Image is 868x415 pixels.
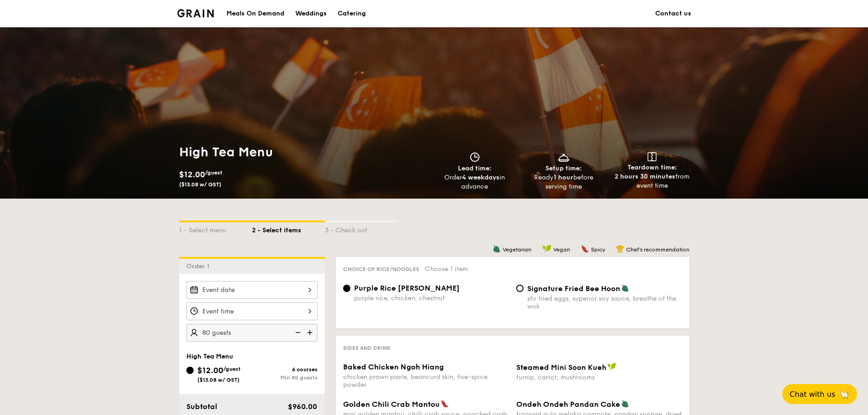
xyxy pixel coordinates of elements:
div: turnip, carrot, mushrooms [516,374,682,381]
span: Golden Chili Crab Mantou [343,400,440,409]
span: Teardown time: [627,164,677,171]
img: icon-vegan.f8ff3823.svg [607,363,616,371]
div: from event time [611,172,693,190]
img: icon-vegetarian.fe4039eb.svg [621,284,629,292]
img: icon-vegetarian.fe4039eb.svg [621,400,629,408]
span: Steamed Mini Soon Kueh [516,363,606,372]
span: Order 1 [186,262,213,270]
span: /guest [223,366,241,372]
a: Logotype [177,9,214,17]
img: icon-clock.2db775ea.svg [468,152,482,162]
img: icon-vegan.f8ff3823.svg [542,245,551,253]
input: Purple Rice [PERSON_NAME]purple rice, chicken, chestnut [343,285,350,292]
div: 3 - Check out [325,222,398,235]
input: Number of guests [186,324,318,342]
span: $12.00 [197,365,223,375]
input: Event date [186,281,318,299]
span: ($13.08 w/ GST) [197,377,240,383]
span: Subtotal [186,402,217,411]
img: icon-teardown.65201eee.svg [647,152,657,161]
span: $12.00 [179,169,205,179]
strong: 4 weekdays [462,174,499,181]
img: icon-add.58712e84.svg [304,324,318,341]
span: Chat with us [790,390,835,399]
span: Signature Fried Bee Hoon [527,284,620,293]
div: purple rice, chicken, chestnut [354,294,509,302]
div: 6 courses [252,366,318,373]
span: Lead time: [458,164,492,172]
span: Sides and Drink [343,345,390,351]
h1: High Tea Menu [179,144,431,160]
img: icon-chef-hat.a58ddaea.svg [616,245,624,253]
button: Chat with us🦙 [782,384,857,404]
span: Vegan [553,246,570,253]
span: 🦙 [839,389,850,400]
div: Min 80 guests [252,374,318,381]
span: Setup time: [545,164,582,172]
span: $960.00 [288,402,317,411]
div: stir fried eggs, superior soy sauce, breathe of the wok [527,295,682,310]
input: Event time [186,302,318,320]
img: icon-vegetarian.fe4039eb.svg [493,245,501,253]
div: chicken prawn paste, beancurd skin, five-spice powder [343,373,509,389]
div: Order in advance [434,173,516,191]
span: Ondeh Ondeh Pandan Cake [516,400,620,409]
input: Signature Fried Bee Hoonstir fried eggs, superior soy sauce, breathe of the wok [516,285,524,292]
img: icon-spicy.37a8142b.svg [441,400,449,408]
span: High Tea Menu [186,353,233,360]
span: Baked Chicken Ngoh Hiang [343,363,444,371]
img: icon-reduce.1d2dbef1.svg [290,324,304,341]
span: /guest [205,169,222,176]
strong: 2 hours 30 minutes [615,173,675,180]
img: Grain [177,9,214,17]
img: icon-spicy.37a8142b.svg [581,245,589,253]
span: Chef's recommendation [626,246,689,253]
span: Vegetarian [503,246,531,253]
span: Choose 1 item [425,265,468,273]
input: $12.00/guest($13.08 w/ GST)6 coursesMin 80 guests [186,367,194,374]
span: ($13.08 w/ GST) [179,181,221,188]
span: Spicy [591,246,605,253]
div: 1 - Select menu [179,222,252,235]
strong: 1 hour [554,174,573,181]
img: icon-dish.430c3a2e.svg [557,152,570,162]
span: Purple Rice [PERSON_NAME] [354,284,460,292]
div: 2 - Select items [252,222,325,235]
span: Choice of rice/noodles [343,266,419,272]
div: Ready before serving time [523,173,604,191]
